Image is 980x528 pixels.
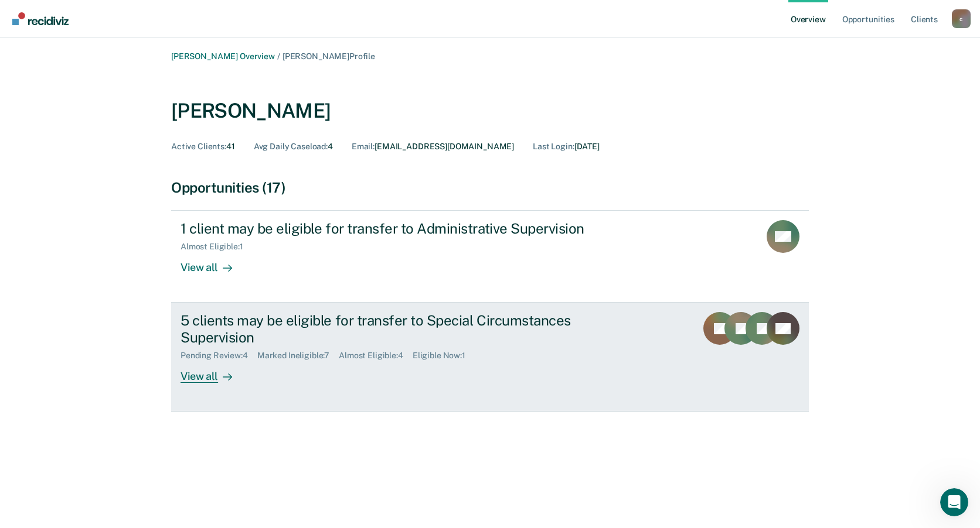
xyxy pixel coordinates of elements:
[181,242,253,252] div: Almost Eligible : 1
[283,52,375,61] span: [PERSON_NAME] Profile
[533,142,574,151] span: Last Login :
[940,488,968,516] iframe: Intercom live chat
[533,142,600,152] div: [DATE]
[952,9,971,28] div: c
[171,52,275,61] a: [PERSON_NAME] Overview
[171,179,809,196] div: Opportunities (17)
[952,9,971,28] button: Profile dropdown button
[275,52,283,61] span: /
[171,142,226,151] span: Active Clients :
[181,252,246,275] div: View all
[413,351,475,361] div: Eligible Now : 1
[181,351,257,361] div: Pending Review : 4
[171,142,235,152] div: 41
[171,210,809,303] a: 1 client may be eligible for transfer to Administrative SupervisionAlmost Eligible:1View all
[257,351,339,361] div: Marked Ineligible : 7
[254,142,333,152] div: 4
[181,312,592,346] div: 5 clients may be eligible for transfer to Special Circumstances Supervision
[171,303,809,412] a: 5 clients may be eligible for transfer to Special Circumstances SupervisionPending Review:4Marked...
[352,142,514,152] div: [EMAIL_ADDRESS][DOMAIN_NAME]
[171,99,331,123] div: [PERSON_NAME]
[12,12,69,25] img: Recidiviz
[181,361,246,383] div: View all
[339,351,413,361] div: Almost Eligible : 4
[352,142,375,151] span: Email :
[254,142,328,151] span: Avg Daily Caseload :
[181,220,592,237] div: 1 client may be eligible for transfer to Administrative Supervision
